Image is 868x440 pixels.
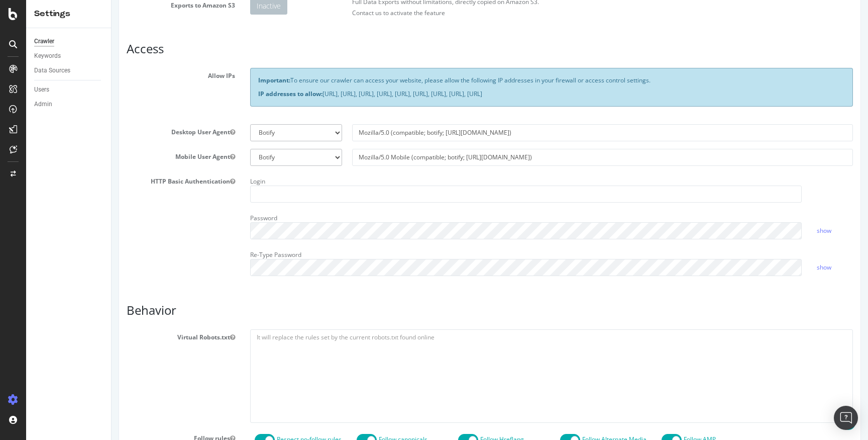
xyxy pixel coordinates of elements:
a: Data Sources [34,65,104,76]
h3: Behavior [15,304,741,317]
h3: Access [15,42,741,55]
strong: IP addresses to allow: [147,90,211,98]
div: Open Intercom Messenger [834,406,858,430]
div: Crawler [34,36,54,47]
button: Desktop User Agent [119,128,124,136]
div: Admin [34,99,52,110]
button: Mobile User Agent [119,152,124,161]
div: Data Sources [34,65,70,76]
label: Password [139,210,166,222]
a: show [705,226,720,235]
p: To ensure our crawler can access your website, please allow the following IP addresses in your fi... [147,76,733,84]
div: Keywords [34,51,61,61]
p: Contact us to activate the feature [241,9,741,17]
button: Virtual Robots.txt [119,333,124,341]
div: Settings [34,8,103,20]
label: Mobile User Agent [8,149,131,161]
label: Desktop User Agent [8,124,131,136]
label: Virtual Robots.txt [8,329,131,341]
label: HTTP Basic Authentication [8,173,131,186]
label: Re-Type Password [139,247,190,259]
div: Users [34,84,49,95]
label: Login [139,173,154,186]
a: Admin [34,99,104,110]
a: Keywords [34,51,104,61]
a: show [705,263,720,272]
strong: Important: [147,76,179,84]
label: Allow IPs [8,68,131,80]
p: [URL], [URL], [URL], [URL], [URL], [URL], [URL], [URL], [URL] [147,90,733,98]
a: Users [34,84,104,95]
a: Crawler [34,36,104,47]
button: HTTP Basic Authentication [119,177,124,186]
